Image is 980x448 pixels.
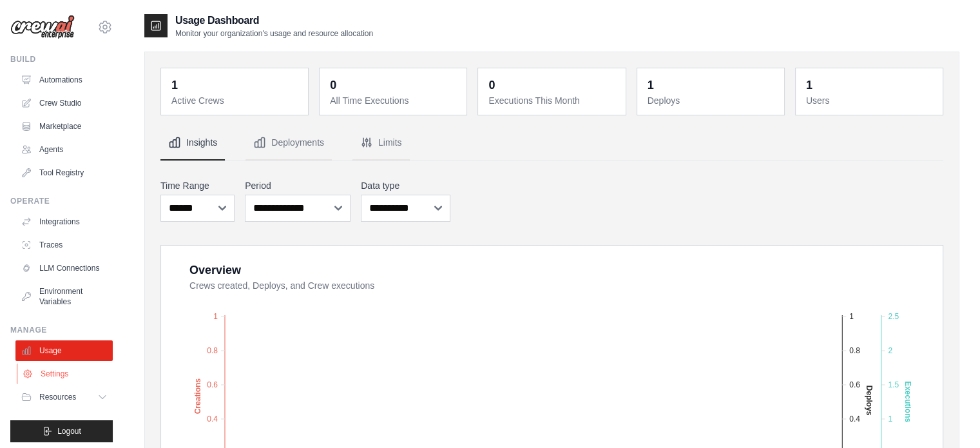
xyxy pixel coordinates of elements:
[245,126,332,161] button: Deployments
[15,211,113,232] a: Integrations
[888,380,899,389] tspan: 1.5
[15,387,113,407] button: Resources
[903,381,912,422] text: Executions
[15,281,113,312] a: Environment Variables
[15,116,113,137] a: Marketplace
[330,76,336,94] div: 0
[10,196,113,206] div: Operate
[207,414,218,423] tspan: 0.4
[175,28,373,39] p: Monitor your organization's usage and resource allocation
[10,15,75,39] img: Logo
[160,126,943,161] nav: Tabs
[806,94,935,107] dt: Users
[175,13,373,28] h2: Usage Dashboard
[15,258,113,278] a: LLM Connections
[171,94,300,107] dt: Active Crews
[10,420,113,442] button: Logout
[15,235,113,255] a: Traces
[849,346,860,355] tspan: 0.8
[17,364,114,384] a: Settings
[15,139,113,160] a: Agents
[207,346,218,355] tspan: 0.8
[189,261,241,279] div: Overview
[865,385,874,415] text: Deploys
[160,126,225,161] button: Insights
[888,311,899,320] tspan: 2.5
[189,279,927,292] dt: Crews created, Deploys, and Crew executions
[361,179,450,192] label: Data type
[245,179,351,192] label: Period
[171,76,178,94] div: 1
[806,76,812,94] div: 1
[849,414,860,423] tspan: 0.4
[330,94,459,107] dt: All Time Executions
[207,380,218,389] tspan: 0.6
[10,54,113,64] div: Build
[160,179,235,192] label: Time Range
[352,126,410,161] button: Limits
[193,378,202,414] text: Creations
[57,426,81,436] span: Logout
[39,392,76,402] span: Resources
[15,93,113,113] a: Crew Studio
[648,76,654,94] div: 1
[15,340,113,361] a: Usage
[213,311,218,320] tspan: 1
[488,94,617,107] dt: Executions This Month
[888,346,892,355] tspan: 2
[15,162,113,183] a: Tool Registry
[10,325,113,335] div: Manage
[15,70,113,90] a: Automations
[888,414,892,423] tspan: 1
[849,380,860,389] tspan: 0.6
[648,94,776,107] dt: Deploys
[849,311,854,320] tspan: 1
[488,76,495,94] div: 0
